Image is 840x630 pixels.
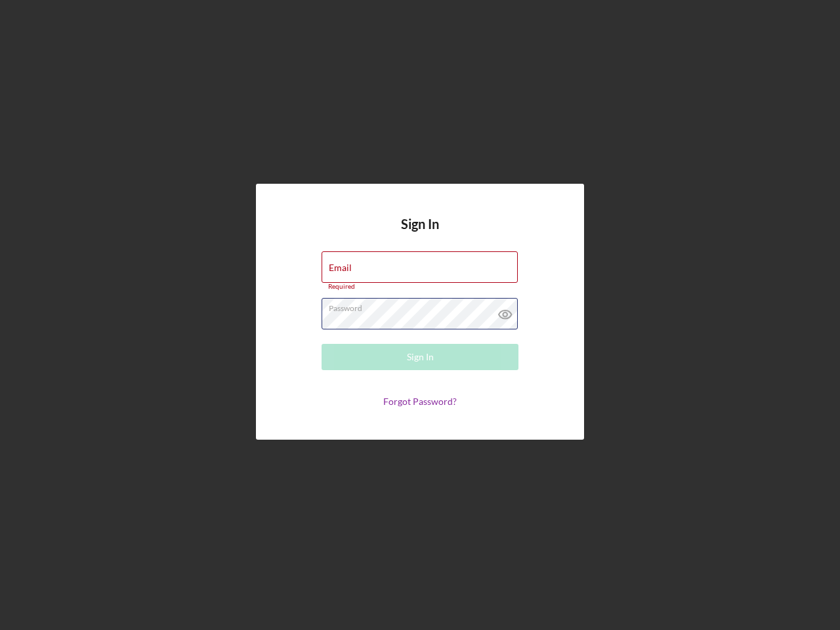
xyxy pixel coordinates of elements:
div: Sign In [407,344,434,370]
button: Sign In [322,344,518,370]
h4: Sign In [401,217,439,251]
div: Required [322,283,518,291]
label: Password [329,299,518,313]
label: Email [329,262,352,273]
a: Forgot Password? [383,396,457,407]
